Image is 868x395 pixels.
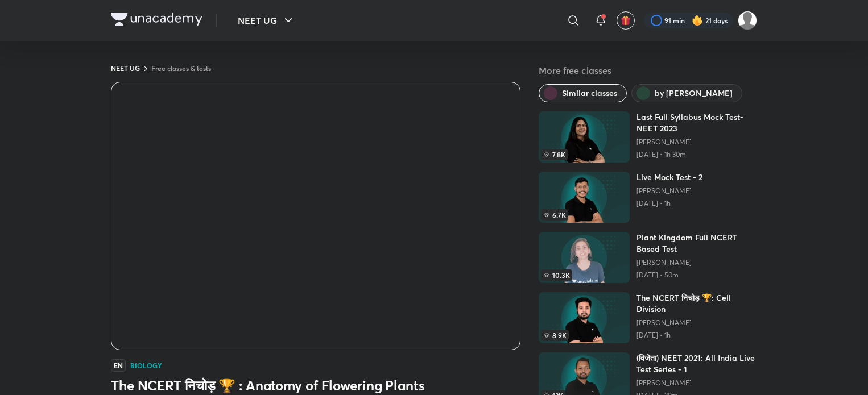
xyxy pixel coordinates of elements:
[636,111,757,134] h6: Last Full Syllabus Mock Test- NEET 2023
[539,64,757,77] h5: More free classes
[562,88,617,99] span: Similar classes
[636,258,757,267] a: [PERSON_NAME]
[541,269,572,281] span: 10.3K
[111,82,520,350] iframe: Class
[541,330,569,341] span: 8.9K
[636,150,757,159] p: [DATE] • 1h 30m
[617,11,635,30] button: avatar
[636,199,702,208] p: [DATE] • 1h
[655,88,733,99] span: by Pranav Pundarik
[636,172,702,183] h6: Live Mock Test - 2
[539,84,627,102] button: Similar classes
[636,186,702,196] a: [PERSON_NAME]
[636,352,757,375] h6: (विजेता) NEET 2021: All India Live Test Series - 1
[541,209,568,221] span: 6.7K
[231,9,302,32] button: NEET UG
[636,331,757,340] p: [DATE] • 1h
[111,13,202,26] img: Company Logo
[692,15,703,26] img: streak
[636,138,757,147] a: [PERSON_NAME]
[738,11,757,30] img: surabhi
[111,376,520,394] h3: The NCERT निचोड़ 🏆 : Anatomy of Flowering Plants
[111,13,202,29] a: Company Logo
[636,232,757,255] h6: Plant Kingdom Full NCERT Based Test
[636,318,757,327] a: [PERSON_NAME]
[130,362,162,369] h4: Biology
[111,359,126,372] span: EN
[541,149,568,160] span: 7.8K
[151,64,211,73] a: Free classes & tests
[631,84,742,102] button: by Pranav Pundarik
[636,292,757,315] h6: The NCERT निचोड़ 🏆: Cell Division
[636,379,757,388] a: [PERSON_NAME]
[636,271,757,280] p: [DATE] • 50m
[111,64,140,73] a: NEET UG
[621,15,631,26] img: avatar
